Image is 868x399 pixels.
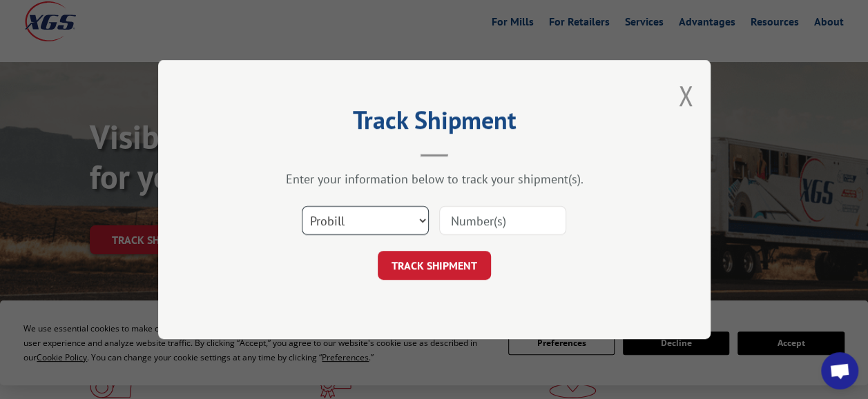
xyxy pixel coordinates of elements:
[439,206,566,235] input: Number(s)
[227,110,642,136] h2: Track Shipment
[227,171,642,187] div: Enter your information below to track your shipment(s).
[678,77,693,114] button: Close modal
[821,352,858,389] div: Open chat
[378,251,491,280] button: TRACK SHIPMENT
